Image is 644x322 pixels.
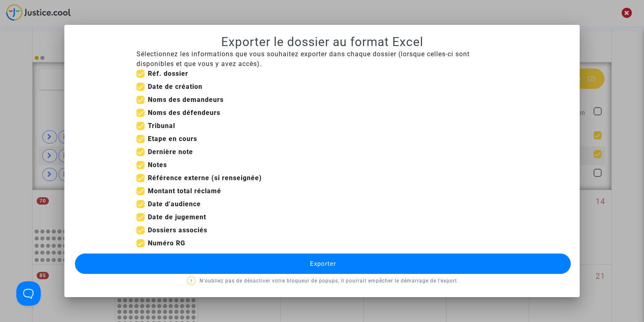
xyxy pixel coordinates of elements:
[75,254,571,274] button: Exporter
[148,239,185,247] b: Numéro RG
[148,161,167,169] b: Notes
[148,70,188,77] b: Réf. dossier
[148,96,224,104] b: Noms des demandeurs
[148,122,175,130] b: Tribunal
[74,276,570,286] p: N'oubliez pas de désactiver votre bloqueur de popups, il pourrait empêcher le démarrage de l'export
[74,35,570,49] h1: Exporter le dossier au format Excel
[190,279,192,283] span: ?
[148,174,262,182] b: Référence externe (si renseignée)
[148,226,207,234] b: Dossiers associés
[310,260,336,267] span: Exporter
[148,135,197,143] b: Etape en cours
[148,200,201,208] b: Date d'audience
[148,187,221,195] b: Montant total réclamé
[148,213,206,221] b: Date de jugement
[16,281,41,306] iframe: Help Scout Beacon - Open
[148,148,193,156] b: Dernière note
[148,109,220,117] b: Noms des défendeurs
[148,83,202,90] b: Date de création
[136,50,470,68] span: Sélectionnez les informations que vous souhaitez exporter dans chaque dossier (lorsque celles-ci ...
